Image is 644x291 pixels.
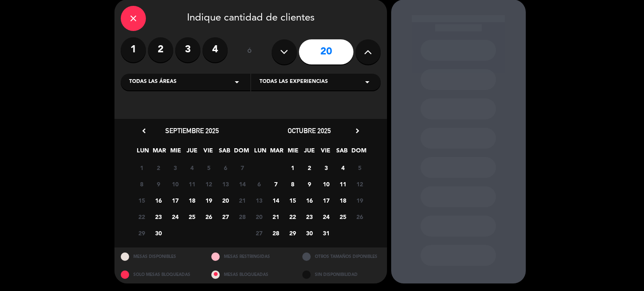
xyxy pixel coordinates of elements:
span: 22 [135,210,148,224]
span: 8 [135,177,148,191]
span: 20 [218,193,232,207]
span: 14 [235,177,249,191]
span: 15 [286,193,299,207]
div: MESAS DISPONIBLES [114,247,205,265]
span: MAR [270,146,283,160]
span: 26 [353,210,366,224]
span: LUN [136,146,150,160]
span: VIE [319,146,332,160]
span: 15 [135,193,148,207]
div: MESAS RESTRINGIDAS [205,247,296,265]
span: 12 [202,177,216,191]
span: 25 [185,210,199,224]
i: chevron_left [140,126,148,135]
span: 5 [202,161,216,175]
span: 16 [151,193,165,207]
span: SAB [218,146,231,160]
span: DOM [351,146,365,160]
span: 13 [218,177,232,191]
span: Todas las experiencias [260,78,328,86]
span: LUN [253,146,267,160]
span: 19 [202,193,216,207]
span: 2 [151,161,165,175]
label: 2 [148,37,173,62]
i: close [128,13,138,23]
span: 17 [168,193,182,207]
span: 4 [185,161,199,175]
span: 27 [218,210,232,224]
span: 21 [235,193,249,207]
span: 2 [302,161,316,175]
span: 23 [302,210,316,224]
span: 29 [286,226,299,240]
span: JUE [302,146,316,160]
span: 7 [235,161,249,175]
span: MIE [286,146,300,160]
label: 3 [175,37,200,62]
span: 18 [185,193,199,207]
span: MIE [169,146,182,160]
span: septiembre 2025 [165,126,219,135]
span: 1 [135,161,148,175]
span: 28 [235,210,249,224]
i: chevron_right [353,126,362,135]
span: 6 [252,177,266,191]
span: 28 [269,226,283,240]
span: MAR [152,146,166,160]
span: 5 [353,161,366,175]
span: octubre 2025 [288,126,331,135]
span: 11 [185,177,199,191]
span: 26 [202,210,216,224]
span: 16 [302,193,316,207]
label: 4 [203,37,228,62]
div: Indique cantidad de clientes [121,6,381,31]
span: 10 [319,177,333,191]
span: 19 [353,193,366,207]
span: 27 [252,226,266,240]
span: 24 [168,210,182,224]
span: 30 [302,226,316,240]
span: 31 [319,226,333,240]
span: 22 [286,210,299,224]
span: 17 [319,193,333,207]
div: SOLO MESAS BLOQUEADAS [114,265,205,283]
span: 6 [218,161,232,175]
i: arrow_drop_down [232,77,242,87]
span: 23 [151,210,165,224]
div: OTROS TAMAÑOS DIPONIBLES [296,247,387,265]
span: 24 [319,210,333,224]
span: SAB [335,146,349,160]
span: DOM [234,146,248,160]
span: 14 [269,193,283,207]
div: MESAS BLOQUEADAS [205,265,296,283]
label: 1 [121,37,146,62]
span: Todas las áreas [129,78,177,86]
span: 7 [269,177,283,191]
span: 3 [168,161,182,175]
span: JUE [185,146,199,160]
span: 13 [252,193,266,207]
i: arrow_drop_down [362,77,372,87]
span: 1 [286,161,299,175]
span: 10 [168,177,182,191]
span: 9 [302,177,316,191]
span: 29 [135,226,148,240]
div: ó [236,37,263,67]
span: 9 [151,177,165,191]
span: 20 [252,210,266,224]
span: 3 [319,161,333,175]
span: 21 [269,210,283,224]
div: SIN DISPONIBILIDAD [296,265,387,283]
span: 30 [151,226,165,240]
span: 8 [286,177,299,191]
span: VIE [201,146,215,160]
span: 11 [336,177,350,191]
span: 4 [336,161,350,175]
span: 18 [336,193,350,207]
span: 25 [336,210,350,224]
span: 12 [353,177,366,191]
